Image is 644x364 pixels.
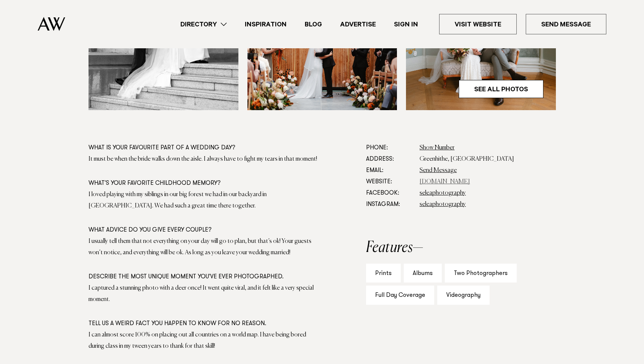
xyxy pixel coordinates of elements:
div: Two Photographers [445,264,517,283]
a: seleaphotography [420,190,466,196]
a: Inspiration [236,19,296,29]
dd: Greenhithe, [GEOGRAPHIC_DATA] [420,154,555,165]
dt: Instagram: [366,199,414,210]
div: What advice do you give every couple? [89,224,317,236]
a: Show Number [420,145,455,151]
a: Blog [296,19,331,29]
a: Visit Website [439,14,517,34]
a: seleaphotography [420,201,466,207]
div: What's your favorite childhood memory? [89,178,317,189]
div: Tell us a weird fact you happen to know for no reason. [89,318,317,329]
a: See All Photos [459,80,543,98]
dt: Phone: [366,142,414,154]
a: Advertise [331,19,385,29]
div: Describe the most unique moment you've ever photographed. [89,271,317,283]
a: [DOMAIN_NAME] [420,179,470,185]
div: Prints [366,264,401,283]
dt: Website: [366,176,414,187]
dt: Facebook: [366,187,414,199]
div: What is your favourite part of a wedding day? [89,142,317,154]
div: I usually tell them that not everything on your day will go to plan, but that’s ok! Your guests w... [89,236,317,258]
h2: Features [366,240,555,255]
dt: Address: [366,154,414,165]
div: I can almost score 100% on placing out all countries on a world map. I have being bored during cl... [89,329,317,352]
div: Full Day Coverage [366,286,434,305]
dt: Email: [366,165,414,176]
div: It must be when the bride walks down the aisle. I always have to fight my tears in that moment! [89,154,317,165]
a: Sign In [385,19,427,29]
a: Directory [171,19,236,29]
a: Send Message [420,167,457,174]
div: Albums [404,264,442,283]
img: Auckland Weddings Logo [38,17,65,31]
div: Videography [437,286,490,305]
div: I loved playing with my siblings in our big forest we had in our backyard in [GEOGRAPHIC_DATA]. W... [89,189,317,212]
a: Send Message [526,14,606,34]
div: I captured a stunning photo with a deer once! It went quite viral, and it felt like a very specia... [89,283,317,305]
